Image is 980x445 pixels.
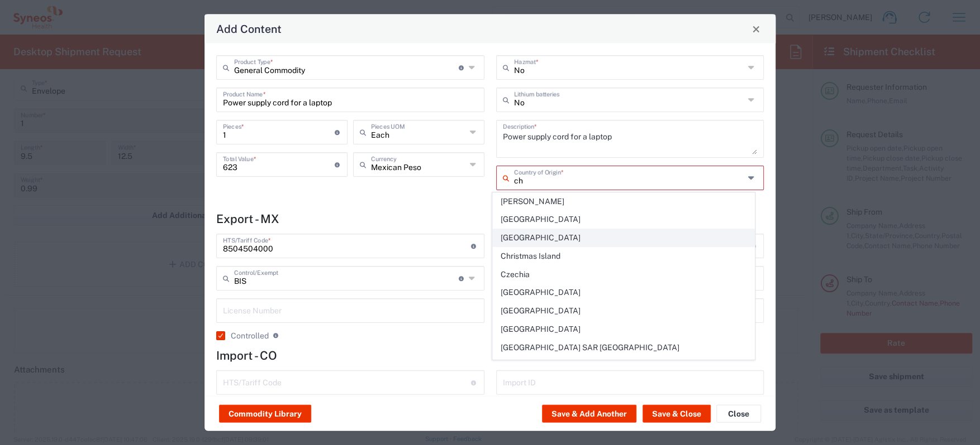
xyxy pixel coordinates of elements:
[219,405,311,423] button: Commodity Library
[493,193,754,210] span: [PERSON_NAME]
[493,248,754,265] span: Christmas Island
[716,405,761,423] button: Close
[496,190,764,200] div: This field is required
[748,21,764,37] button: Close
[493,339,754,356] span: [GEOGRAPHIC_DATA] SAR [GEOGRAPHIC_DATA]
[493,266,754,283] span: Czechia
[493,229,754,246] span: [GEOGRAPHIC_DATA]
[216,349,764,362] h4: Import - CO
[216,21,282,37] h4: Add Content
[542,405,636,423] button: Save & Add Another
[493,211,754,228] span: [GEOGRAPHIC_DATA]
[216,331,269,340] label: Controlled
[493,321,754,338] span: [GEOGRAPHIC_DATA]
[216,212,764,226] h4: Export - MX
[493,357,754,375] span: [GEOGRAPHIC_DATA]
[643,405,711,423] button: Save & Close
[493,284,754,301] span: [GEOGRAPHIC_DATA]
[493,302,754,320] span: [GEOGRAPHIC_DATA]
